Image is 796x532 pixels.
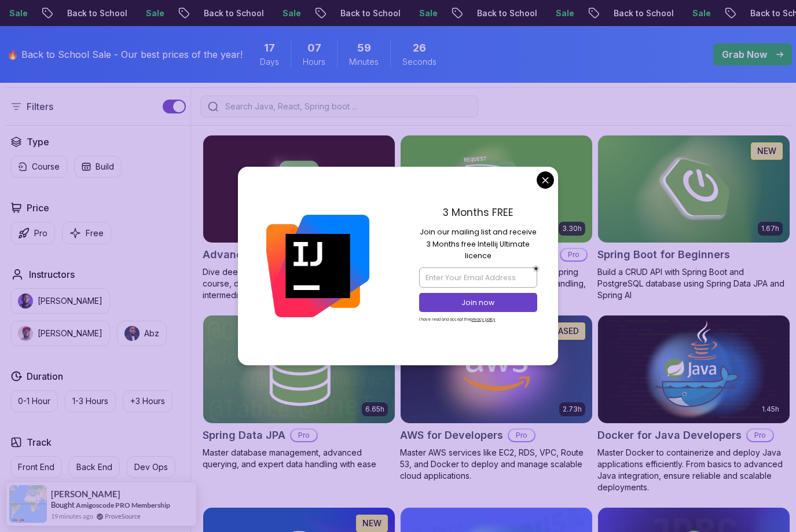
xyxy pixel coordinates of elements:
[203,427,285,443] h2: Spring Data JPA
[597,315,790,493] a: Docker for Java Developers card1.45hDocker for Java DevelopersProMaster Docker to containerize an...
[27,201,49,215] h2: Price
[10,321,110,346] button: instructor img[PERSON_NAME]
[27,369,63,383] h2: Duration
[400,315,593,481] a: AWS for Developers card2.73hJUST RELEASEDAWS for DevelopersProMaster AWS services like EC2, RDS, ...
[362,518,382,529] p: NEW
[413,40,426,56] span: 26 Seconds
[747,430,773,441] p: Pro
[10,156,67,178] button: Course
[400,427,503,443] h2: AWS for Developers
[597,135,790,301] a: Spring Boot for Beginners card1.67hNEWSpring Boot for BeginnersBuild a CRUD API with Spring Boot ...
[124,326,140,341] img: instructor img
[86,228,104,239] p: Free
[117,321,167,346] button: instructor imgAbz
[76,461,112,473] p: Back End
[264,40,275,56] span: 17 Days
[203,315,395,469] a: Spring Data JPA card6.65hNEWSpring Data JPAProMaster database management, advanced querying, and ...
[38,295,102,307] p: [PERSON_NAME]
[51,500,75,509] span: Bought
[291,430,317,441] p: Pro
[203,266,395,301] p: Dive deep into Spring Boot with our advanced course, designed to take your skills from intermedia...
[51,511,93,521] span: 19 minutes ago
[134,461,168,473] p: Dev Ops
[18,395,50,407] p: 0-1 Hour
[509,430,534,441] p: Pro
[365,405,384,414] p: 6.65h
[29,267,75,281] h2: Instructors
[27,435,52,449] h2: Track
[672,8,750,19] p: Back to School
[597,247,730,263] h2: Spring Boot for Beginners
[400,135,593,301] a: Building APIs with Spring Boot card3.30hBuilding APIs with Spring BootProLearn to build robust, s...
[203,135,395,243] img: Advanced Spring Boot card
[10,288,110,314] button: instructor img[PERSON_NAME]
[349,56,379,68] span: Minutes
[303,56,325,68] span: Hours
[203,247,318,263] h2: Advanced Spring Boot
[398,8,477,19] p: Back to School
[76,501,170,509] a: Amigoscode PRO Membership
[69,456,120,478] button: Back End
[223,101,471,112] input: Search Java, React, Spring boot ...
[123,390,173,412] button: +3 Hours
[38,328,102,339] p: [PERSON_NAME]
[74,156,122,178] button: Build
[761,224,779,233] p: 1.67h
[18,461,54,473] p: Front End
[204,8,241,19] p: Sale
[65,390,116,412] button: 1-3 Hours
[597,427,742,443] h2: Docker for Java Developers
[340,8,377,19] p: Sale
[10,222,55,244] button: Pro
[62,222,111,244] button: Free
[27,100,53,113] p: Filters
[260,56,279,68] span: Days
[402,56,436,68] span: Seconds
[477,8,514,19] p: Sale
[127,456,175,478] button: Dev Ops
[561,249,586,261] p: Pro
[757,145,776,157] p: NEW
[762,405,779,414] p: 1.45h
[10,390,58,412] button: 0-1 Hour
[562,224,582,233] p: 3.30h
[401,135,592,243] img: Building APIs with Spring Boot card
[400,447,593,482] p: Master AWS services like EC2, RDS, VPC, Route 53, and Docker to deploy and manage scalable cloud ...
[307,40,321,56] span: 7 Hours
[598,135,790,243] img: Spring Boot for Beginners card
[7,47,243,61] p: 🔥 Back to School Sale - Our best prices of the year!
[67,8,104,19] p: Sale
[722,47,767,61] p: Grab Now
[18,326,33,341] img: instructor img
[10,456,62,478] button: Front End
[203,447,395,470] p: Master database management, advanced querying, and expert data handling with ease
[750,8,787,19] p: Sale
[563,405,582,414] p: 2.73h
[614,8,651,19] p: Sale
[357,40,371,56] span: 59 Minutes
[125,8,204,19] p: Back to School
[203,315,395,423] img: Spring Data JPA card
[51,489,120,499] span: [PERSON_NAME]
[262,8,340,19] p: Back to School
[535,8,614,19] p: Back to School
[18,293,33,309] img: instructor img
[72,395,108,407] p: 1-3 Hours
[32,161,60,173] p: Course
[27,135,49,149] h2: Type
[597,447,790,493] p: Master Docker to containerize and deploy Java applications efficiently. From basics to advanced J...
[144,328,159,339] p: Abz
[401,315,592,423] img: AWS for Developers card
[34,228,47,239] p: Pro
[9,485,47,523] img: provesource social proof notification image
[105,511,141,521] a: ProveSource
[130,395,165,407] p: +3 Hours
[598,315,790,423] img: Docker for Java Developers card
[203,135,395,301] a: Advanced Spring Boot card5.18hAdvanced Spring BootProDive deep into Spring Boot with our advanced...
[597,266,790,301] p: Build a CRUD API with Spring Boot and PostgreSQL database using Spring Data JPA and Spring AI
[96,161,114,173] p: Build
